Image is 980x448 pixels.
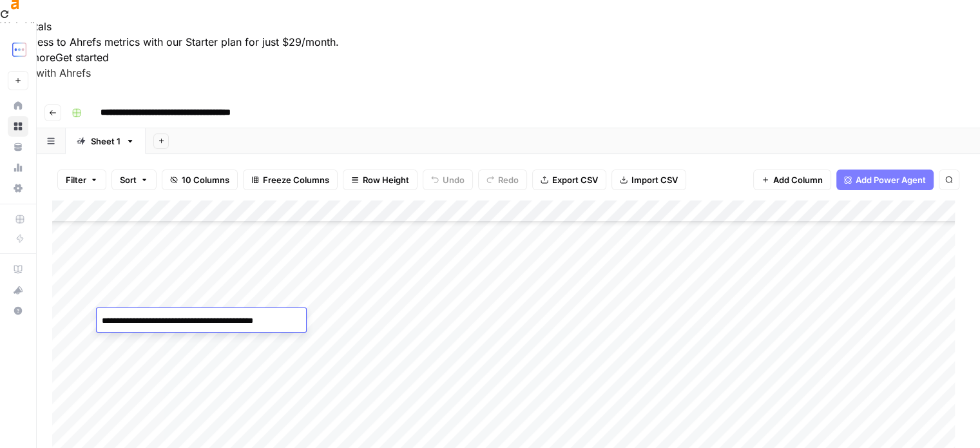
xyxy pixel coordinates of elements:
[8,137,28,157] a: Your Data
[91,135,120,148] div: Sheet 1
[532,170,606,190] button: Export CSV
[8,95,28,116] a: Home
[8,178,28,199] a: Settings
[753,170,831,190] button: Add Column
[8,300,28,321] button: Help + Support
[8,259,28,280] a: AirOps Academy
[423,170,473,190] button: Undo
[66,173,86,186] span: Filter
[343,170,418,190] button: Row Height
[162,170,238,190] button: 10 Columns
[8,280,28,300] div: What's new?
[631,173,678,186] span: Import CSV
[57,170,106,190] button: Filter
[552,173,598,186] span: Export CSV
[111,170,157,190] button: Sort
[8,157,28,178] a: Usage
[182,173,229,186] span: 10 Columns
[66,128,146,154] a: Sheet 1
[363,173,409,186] span: Row Height
[8,116,28,137] a: Browse
[443,173,465,186] span: Undo
[856,173,926,186] span: Add Power Agent
[611,170,686,190] button: Import CSV
[120,173,137,186] span: Sort
[836,170,934,190] button: Add Power Agent
[263,173,329,186] span: Freeze Columns
[773,173,823,186] span: Add Column
[8,280,28,300] button: What's new?
[55,50,109,65] button: Get started
[243,170,338,190] button: Freeze Columns
[478,170,527,190] button: Redo
[498,173,519,186] span: Redo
